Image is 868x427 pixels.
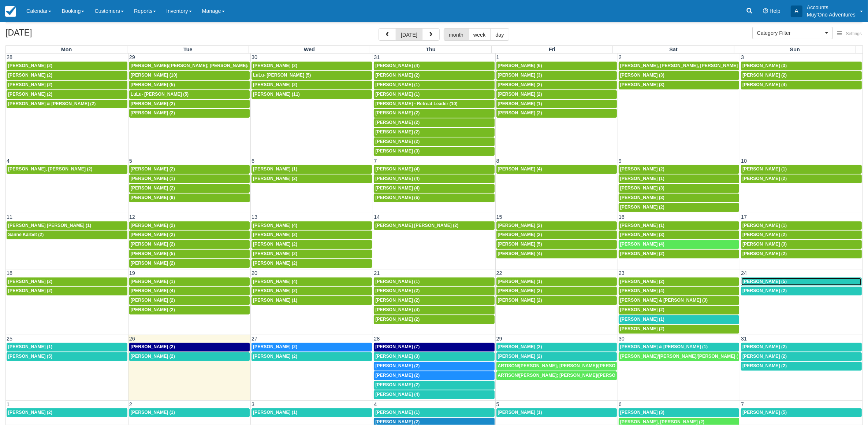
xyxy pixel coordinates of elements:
span: [PERSON_NAME] (4) [131,288,175,293]
span: [PERSON_NAME] (2) [375,110,420,115]
a: [PERSON_NAME] (4) [741,81,862,89]
a: [PERSON_NAME] (1) [129,277,250,286]
span: [PERSON_NAME] (2) [253,63,297,68]
a: [PERSON_NAME] (2) [252,259,372,268]
span: [PERSON_NAME] (2) [375,317,420,322]
span: [PERSON_NAME] (5) [742,410,787,415]
span: [PERSON_NAME] (1) [620,176,664,181]
span: [PERSON_NAME] (2) [375,363,420,368]
button: month [444,28,469,41]
span: [PERSON_NAME] (1) [742,166,787,172]
span: [PERSON_NAME] (1) [8,344,52,349]
span: [PERSON_NAME] (2) [375,382,420,387]
a: [PERSON_NAME] (3) [741,240,862,249]
span: [PERSON_NAME] (2) [131,298,175,303]
a: [PERSON_NAME] (1) [496,277,617,286]
a: [PERSON_NAME] (2) [741,231,862,239]
span: [PERSON_NAME] (1) [375,410,420,415]
span: [PERSON_NAME] (2) [131,166,175,172]
button: [DATE] [396,28,422,41]
span: [PERSON_NAME] (4) [375,63,420,68]
span: [PERSON_NAME] (10) [131,73,178,78]
a: [PERSON_NAME] (2) [252,240,372,249]
button: day [490,28,509,41]
span: [PERSON_NAME] (2) [253,232,297,237]
a: [PERSON_NAME] (2) [129,306,250,314]
span: Category Filter [757,29,823,37]
a: [PERSON_NAME] (2) [374,315,494,324]
a: [PERSON_NAME] (2) [252,81,372,89]
span: [PERSON_NAME] - Retreat Leader (10) [375,101,457,106]
a: [PERSON_NAME] (2) [374,71,494,80]
span: [PERSON_NAME] (2) [375,288,420,293]
a: [PERSON_NAME] (5) [741,277,862,286]
a: [PERSON_NAME] (4) [374,174,494,183]
a: [PERSON_NAME] (4) [374,62,494,70]
span: [PERSON_NAME] (4) [375,307,420,312]
span: 31 [373,54,380,60]
span: [PERSON_NAME] (4) [620,288,664,293]
span: [PERSON_NAME] (4) [253,223,297,228]
span: [PERSON_NAME] & [PERSON_NAME] (2) [8,101,96,106]
span: [PERSON_NAME] (2) [742,251,787,256]
span: [PERSON_NAME] (2) [131,261,175,266]
a: [PERSON_NAME], [PERSON_NAME] (2) [7,165,127,174]
a: [PERSON_NAME] (2) [374,137,494,146]
span: LuLu- [PERSON_NAME] (5) [253,73,311,78]
a: [PERSON_NAME] (2) [619,250,739,258]
a: [PERSON_NAME] (4) [252,221,372,230]
a: [PERSON_NAME] (3) [619,184,739,193]
a: [PERSON_NAME] (4) [374,306,494,314]
span: [PERSON_NAME] (2) [131,185,175,191]
span: [PERSON_NAME] (2) [375,73,420,78]
span: [PERSON_NAME] (2) [620,166,664,172]
span: [PERSON_NAME] (2) [253,354,297,359]
a: [PERSON_NAME] (4) [374,390,494,399]
p: Accounts [807,4,856,11]
span: [PERSON_NAME] (2) [131,307,175,312]
span: [PERSON_NAME] (2) [8,279,52,284]
a: [PERSON_NAME] (1) [496,100,617,108]
span: [PERSON_NAME] (6) [498,63,542,68]
span: [PERSON_NAME] (4) [620,242,664,247]
a: [PERSON_NAME] (2) [129,231,250,239]
a: [PERSON_NAME] (4) [619,240,739,249]
a: [PERSON_NAME] (2) [252,174,372,183]
a: [PERSON_NAME] (1) [252,165,372,174]
a: LuLu- [PERSON_NAME] (5) [129,90,250,99]
span: [PERSON_NAME] (2) [498,223,542,228]
a: [PERSON_NAME] (2) [619,306,739,314]
span: [PERSON_NAME] (1) [253,298,297,303]
span: [PERSON_NAME] (2) [131,232,175,237]
span: [PERSON_NAME] (2) [620,279,664,284]
span: [PERSON_NAME] (4) [253,279,297,284]
span: Sanne Karbet (2) [8,232,44,237]
span: [PERSON_NAME] (2) [375,373,420,378]
a: [PERSON_NAME] (2) [741,343,862,351]
a: [PERSON_NAME] (2) [741,250,862,258]
a: [PERSON_NAME] (6) [496,62,617,70]
span: [PERSON_NAME] (4) [742,82,787,87]
a: [PERSON_NAME] (3) [619,231,739,239]
span: [PERSON_NAME] (2) [253,261,297,266]
span: [PERSON_NAME] (2) [8,63,52,68]
a: [PERSON_NAME] (1) [252,296,372,305]
a: [PERSON_NAME] (1) [129,408,250,417]
a: [PERSON_NAME] (3) [619,408,739,417]
a: [PERSON_NAME]/[PERSON_NAME]/[PERSON_NAME] (2) [619,352,739,361]
span: Settings [846,31,862,36]
span: 30 [251,54,258,60]
a: [PERSON_NAME] (2) [741,362,862,371]
span: [PERSON_NAME] (3) [620,410,664,415]
span: Sat [669,47,677,52]
span: [PERSON_NAME] (2) [8,73,52,78]
a: [PERSON_NAME] (2) [252,287,372,295]
a: [PERSON_NAME] (2) [741,352,862,361]
div: A [791,5,802,17]
button: Settings [833,29,866,39]
span: [PERSON_NAME] (2) [8,82,52,87]
span: [PERSON_NAME] (2) [742,288,787,293]
a: [PERSON_NAME] & [PERSON_NAME] (1) [619,343,739,351]
span: 1 [496,54,500,60]
span: [PERSON_NAME] (2) [620,251,664,256]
